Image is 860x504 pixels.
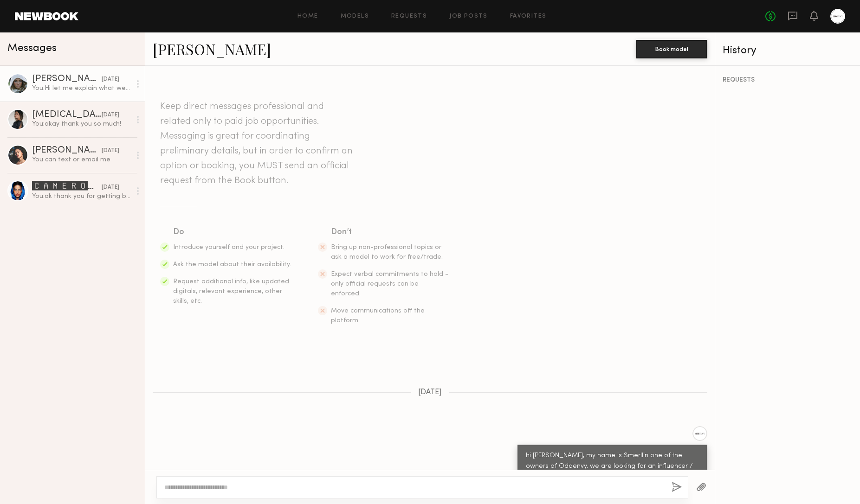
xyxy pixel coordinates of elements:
[102,183,119,192] div: [DATE]
[341,13,369,19] a: Models
[32,84,131,93] div: You: Hi let me explain what we're looking for. we would like Instagram and TikTok content that yo...
[32,181,102,192] div: 🅲🅰🅼🅴🆁🅾🅽 🆂.
[160,99,355,188] header: Keep direct messages professional and related only to paid job opportunities. Messaging is great ...
[636,45,707,52] a: Book model
[331,308,425,324] span: Move communications off the platform.
[102,147,119,155] div: [DATE]
[102,75,119,84] div: [DATE]
[32,75,102,84] div: [PERSON_NAME]
[449,13,488,19] a: Job Posts
[32,146,102,155] div: [PERSON_NAME]
[636,40,707,58] button: Book model
[173,226,292,239] div: Do
[173,262,291,268] span: Ask the model about their availability.
[32,155,131,164] div: You can text or email me
[153,39,271,59] a: [PERSON_NAME]
[297,13,318,19] a: Home
[723,45,853,56] div: History
[102,111,119,120] div: [DATE]
[173,244,285,250] span: Introduce yourself and your project.
[173,279,289,304] span: Request additional info, like updated digitals, relevant experience, other skills, etc.
[391,13,427,19] a: Requests
[331,244,443,260] span: Bring up non-professional topics or ask a model to work for free/trade.
[32,192,131,201] div: You: ok thank you for getting back to [GEOGRAPHIC_DATA]. If we decide to move the shoot date we m...
[32,110,102,120] div: [MEDICAL_DATA][PERSON_NAME]
[510,13,547,19] a: Favorites
[723,77,853,83] div: REQUESTS
[418,389,442,396] span: [DATE]
[331,271,448,297] span: Expect verbal commitments to hold - only official requests can be enforced.
[32,120,131,128] div: You: okay thank you so much!
[331,226,450,239] div: Don’t
[7,43,57,54] span: Messages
